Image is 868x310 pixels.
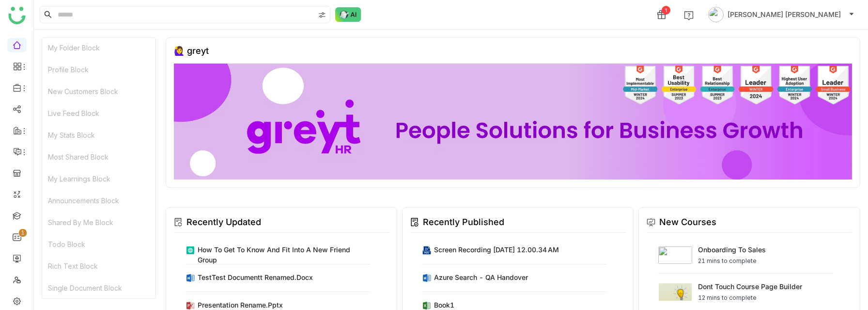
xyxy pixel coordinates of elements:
img: help.svg [684,11,694,20]
div: Shared By Me Block [42,212,155,233]
div: Onboarding to Sales [698,245,766,255]
div: 1 [662,6,670,15]
div: Dont touch course page builder [698,281,802,292]
div: TestTest Documentt renamed.docx [198,272,313,282]
div: 🙋‍♀️ greyt [174,46,209,56]
div: Presentation rename.pptx [198,300,283,310]
button: [PERSON_NAME] [PERSON_NAME] [706,7,856,22]
div: Rich Text Block [42,255,155,277]
div: Single Document Block [42,277,155,299]
div: Todo Block [42,233,155,255]
div: Most Shared Block [42,146,155,168]
div: How to Get to Know and Fit Into a New Friend Group [198,245,370,265]
img: 68ca8a786afc163911e2cfd3 [174,64,852,179]
div: My Folder Block [42,37,155,59]
div: Live Feed Block [42,102,155,124]
div: Announcements Block [42,190,155,212]
div: Azure Search - QA Handover [434,272,528,282]
img: avatar [708,7,724,22]
div: New Customers Block [42,81,155,102]
p: 1 [21,228,25,238]
div: Profile Block [42,59,155,81]
img: ask-buddy-normal.svg [335,7,361,22]
div: New Courses [659,215,716,229]
div: 21 mins to complete [698,257,766,265]
div: Recently Updated [186,215,261,229]
img: logo [8,7,26,24]
div: Recently Published [423,215,504,229]
div: My Stats Block [42,124,155,146]
div: Screen Recording [DATE] 12.00.34 AM [434,245,559,255]
img: search-type.svg [318,11,326,19]
span: [PERSON_NAME] [PERSON_NAME] [728,9,841,20]
nz-badge-sup: 1 [19,229,27,237]
div: 12 mins to complete [698,294,802,302]
div: Book1 [434,300,454,310]
div: My Learnings Block [42,168,155,190]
